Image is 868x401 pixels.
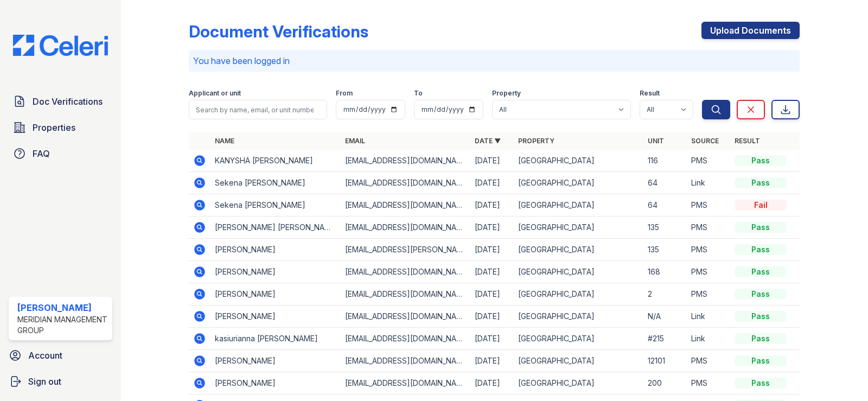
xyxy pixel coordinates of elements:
[470,305,514,328] td: [DATE]
[414,89,423,98] label: To
[33,121,75,134] span: Properties
[643,305,687,328] td: N/A
[514,328,643,350] td: [GEOGRAPHIC_DATA]
[341,239,470,261] td: [EMAIL_ADDRESS][PERSON_NAME][DOMAIN_NAME]
[345,137,365,145] a: Email
[643,172,687,194] td: 64
[687,239,730,261] td: PMS
[210,150,340,172] td: KANYSHA [PERSON_NAME]
[735,289,787,300] div: Pass
[643,328,687,350] td: #215
[687,172,730,194] td: Link
[210,283,340,305] td: [PERSON_NAME]
[9,91,112,112] a: Doc Verifications
[735,222,787,233] div: Pass
[341,328,470,350] td: [EMAIL_ADDRESS][DOMAIN_NAME]
[341,150,470,172] td: [EMAIL_ADDRESS][DOMAIN_NAME]
[687,350,730,372] td: PMS
[341,283,470,305] td: [EMAIL_ADDRESS][DOMAIN_NAME]
[735,378,787,389] div: Pass
[210,194,340,217] td: Sekena [PERSON_NAME]
[643,283,687,305] td: 2
[687,372,730,394] td: PMS
[210,350,340,372] td: [PERSON_NAME]
[735,333,787,344] div: Pass
[33,95,103,108] span: Doc Verifications
[514,217,643,239] td: [GEOGRAPHIC_DATA]
[514,239,643,261] td: [GEOGRAPHIC_DATA]
[735,137,760,145] a: Result
[475,137,501,145] a: Date ▼
[4,371,117,392] a: Sign out
[691,137,719,145] a: Source
[33,147,50,160] span: FAQ
[210,305,340,328] td: [PERSON_NAME]
[470,372,514,394] td: [DATE]
[643,217,687,239] td: 135
[687,328,730,350] td: Link
[341,217,470,239] td: [EMAIL_ADDRESS][DOMAIN_NAME]
[9,143,112,164] a: FAQ
[341,194,470,217] td: [EMAIL_ADDRESS][DOMAIN_NAME]
[492,89,521,98] label: Property
[735,355,787,366] div: Pass
[643,372,687,394] td: 200
[643,239,687,261] td: 135
[514,283,643,305] td: [GEOGRAPHIC_DATA]
[470,172,514,194] td: [DATE]
[470,217,514,239] td: [DATE]
[643,261,687,283] td: 168
[210,217,340,239] td: [PERSON_NAME] [PERSON_NAME]
[514,194,643,217] td: [GEOGRAPHIC_DATA]
[735,200,787,211] div: Fail
[470,239,514,261] td: [DATE]
[514,172,643,194] td: [GEOGRAPHIC_DATA]
[514,350,643,372] td: [GEOGRAPHIC_DATA]
[687,283,730,305] td: PMS
[28,375,61,388] span: Sign out
[341,305,470,328] td: [EMAIL_ADDRESS][DOMAIN_NAME]
[518,137,554,145] a: Property
[17,314,108,336] div: Meridian Management Group
[341,261,470,283] td: [EMAIL_ADDRESS][DOMAIN_NAME]
[514,261,643,283] td: [GEOGRAPHIC_DATA]
[470,283,514,305] td: [DATE]
[17,301,108,314] div: [PERSON_NAME]
[470,150,514,172] td: [DATE]
[687,261,730,283] td: PMS
[210,328,340,350] td: kasiurianna [PERSON_NAME]
[514,372,643,394] td: [GEOGRAPHIC_DATA]
[643,350,687,372] td: 12101
[687,217,730,239] td: PMS
[735,177,787,188] div: Pass
[514,150,643,172] td: [GEOGRAPHIC_DATA]
[336,89,353,98] label: From
[643,150,687,172] td: 116
[28,349,62,362] span: Account
[643,194,687,217] td: 64
[470,194,514,217] td: [DATE]
[210,239,340,261] td: [PERSON_NAME]
[210,172,340,194] td: Sekena [PERSON_NAME]
[4,35,117,56] img: CE_Logo_Blue-a8612792a0a2168367f1c8372b55b34899dd931a85d93a1a3d3e32e68fde9ad4.png
[193,54,795,67] p: You have been logged in
[210,372,340,394] td: [PERSON_NAME]
[470,261,514,283] td: [DATE]
[470,350,514,372] td: [DATE]
[687,305,730,328] td: Link
[341,350,470,372] td: [EMAIL_ADDRESS][DOMAIN_NAME]
[735,155,787,166] div: Pass
[189,89,241,98] label: Applicant or unit
[341,372,470,394] td: [EMAIL_ADDRESS][DOMAIN_NAME]
[210,261,340,283] td: [PERSON_NAME]
[9,117,112,138] a: Properties
[687,194,730,217] td: PMS
[735,266,787,277] div: Pass
[701,22,800,39] a: Upload Documents
[735,311,787,322] div: Pass
[470,328,514,350] td: [DATE]
[648,137,664,145] a: Unit
[215,137,234,145] a: Name
[341,172,470,194] td: [EMAIL_ADDRESS][DOMAIN_NAME]
[189,100,327,119] input: Search by name, email, or unit number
